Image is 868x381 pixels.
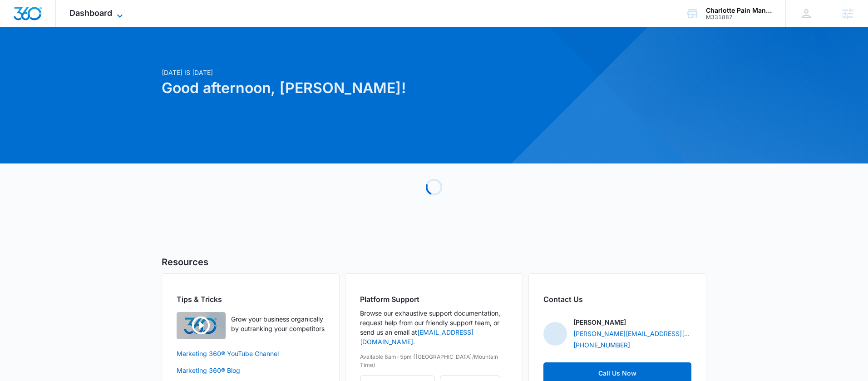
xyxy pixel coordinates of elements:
[706,7,772,14] div: account name
[69,8,112,18] span: Dashboard
[573,340,630,350] a: [PHONE_NUMBER]
[177,366,325,375] a: Marketing 360® Blog
[573,329,691,338] a: [PERSON_NAME][EMAIL_ADDRESS][PERSON_NAME][DOMAIN_NAME]
[360,308,508,346] p: Browse our exhaustive support documentation, request help from our friendly support team, or send...
[177,312,226,339] img: Quick Overview Video
[177,349,325,358] a: Marketing 360® YouTube Channel
[573,317,626,327] p: [PERSON_NAME]
[543,322,567,346] img: Mike Davin
[231,314,325,333] p: Grow your business organically by outranking your competitors
[706,14,772,20] div: account id
[360,294,508,305] h2: Platform Support
[162,77,521,99] h1: Good afternoon, [PERSON_NAME]!
[162,68,521,77] p: [DATE] is [DATE]
[177,294,325,305] h2: Tips & Tricks
[543,294,691,305] h2: Contact Us
[360,353,508,369] p: Available 8am-5pm ([GEOGRAPHIC_DATA]/Mountain Time)
[162,255,706,269] h5: Resources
